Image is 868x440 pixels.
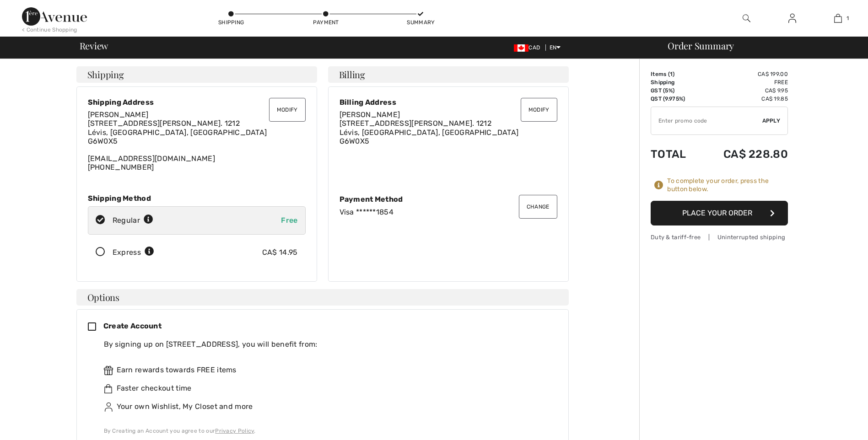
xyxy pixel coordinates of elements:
span: Shipping [87,70,124,79]
span: [STREET_ADDRESS][PERSON_NAME]. 1212 Lévis, [GEOGRAPHIC_DATA], [GEOGRAPHIC_DATA] G6W0X5 [340,119,519,145]
div: Payment [312,18,340,27]
img: Canadian Dollar [514,44,528,52]
button: Modify [521,98,557,122]
div: Summary [407,18,434,27]
span: CAD [514,44,544,51]
a: Sign In [781,13,803,24]
div: Duty & tariff-free | Uninterrupted shipping [651,233,788,241]
span: Review [80,41,108,50]
td: Shipping [651,78,699,86]
div: [EMAIL_ADDRESS][DOMAIN_NAME] [PHONE_NUMBER] [88,110,306,172]
td: CA$ 228.80 [699,139,788,170]
img: ownWishlist.svg [104,402,113,412]
div: CA$ 14.95 [262,247,298,258]
div: To complete your order, press the button below. [667,177,788,193]
div: Payment Method [340,195,557,204]
div: By signing up on [STREET_ADDRESS], you will benefit from: [104,339,550,350]
div: Earn rewards towards FREE items [104,365,550,376]
span: EN [550,44,561,51]
td: Total [651,139,699,170]
input: Promo code [651,107,762,134]
div: < Continue Shopping [22,26,77,34]
td: Items ( ) [651,70,699,78]
div: Faster checkout time [104,383,550,394]
div: Billing Address [340,98,557,107]
span: Free [281,216,297,225]
td: GST (5%) [651,86,699,95]
span: Apply [762,117,781,125]
span: 1 [670,71,673,77]
img: faster.svg [104,384,113,393]
button: Modify [269,98,306,122]
td: CA$ 199.00 [699,70,788,78]
img: search the website [743,13,750,24]
div: Shipping Address [88,98,306,107]
div: Your own Wishlist, My Closet and more [104,401,550,412]
img: rewards.svg [104,366,113,375]
div: Regular [113,215,153,226]
h4: Options [76,289,569,306]
span: [PERSON_NAME] [340,110,400,119]
div: Express [113,247,154,258]
button: Place Your Order [651,201,788,225]
span: [PERSON_NAME] [88,110,149,119]
span: 1 [846,14,849,22]
button: Change [519,195,557,219]
span: Create Account [103,322,162,330]
div: By Creating an Account you agree to our . [104,427,550,435]
img: My Info [788,13,796,24]
span: [STREET_ADDRESS][PERSON_NAME]. 1212 Lévis, [GEOGRAPHIC_DATA], [GEOGRAPHIC_DATA] G6W0X5 [88,119,267,145]
img: 1ère Avenue [22,7,87,26]
div: Shipping Method [88,194,306,203]
div: Order Summary [657,41,863,50]
td: Free [699,78,788,86]
div: Shipping [217,18,245,27]
td: CA$ 9.95 [699,86,788,95]
a: 1 [815,13,860,24]
td: CA$ 19.85 [699,95,788,103]
img: My Bag [834,13,842,24]
a: Privacy Policy [215,428,254,434]
td: QST (9.975%) [651,95,699,103]
span: Billing [339,70,365,79]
